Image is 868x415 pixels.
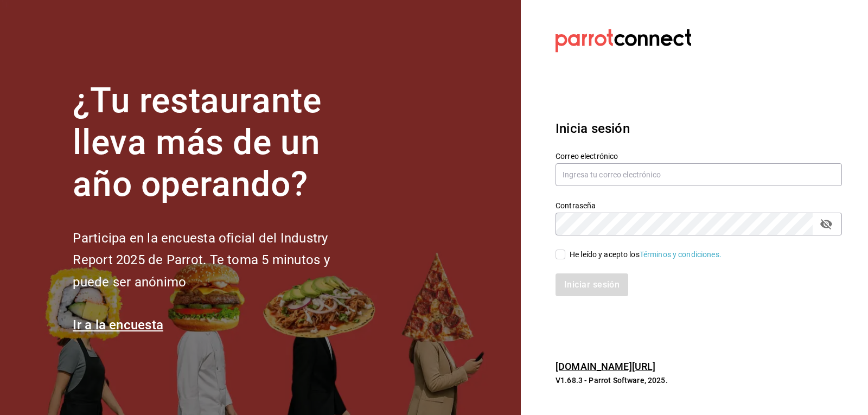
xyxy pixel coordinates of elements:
div: He leído y acepto los [570,249,722,260]
label: Correo electrónico [556,152,842,160]
a: Términos y condiciones. [640,250,722,259]
a: Ir a la encuesta [73,317,163,333]
input: Ingresa tu correo electrónico [556,163,842,186]
h1: ¿Tu restaurante lleva más de un año operando? [73,80,366,205]
p: V1.68.3 - Parrot Software, 2025. [556,375,842,386]
h3: Inicia sesión [556,119,842,138]
button: passwordField [817,215,835,233]
a: [DOMAIN_NAME][URL] [556,361,655,372]
h2: Participa en la encuesta oficial del Industry Report 2025 de Parrot. Te toma 5 minutos y puede se... [73,227,366,293]
label: Contraseña [556,202,842,209]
